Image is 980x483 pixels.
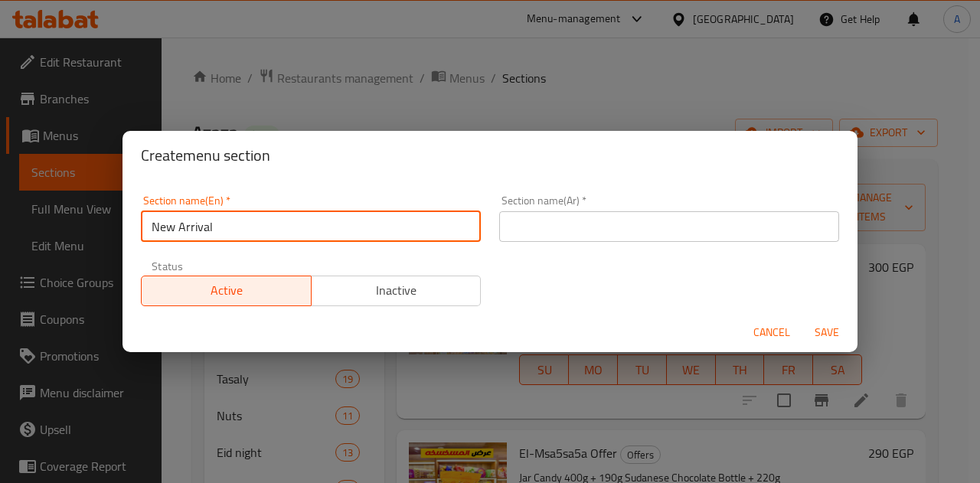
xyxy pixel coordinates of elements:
[318,279,475,302] span: Inactive
[141,143,839,168] h2: Create menu section
[747,318,796,347] button: Cancel
[141,276,312,306] button: Active
[499,211,839,242] input: Please enter section name(ar)
[753,323,790,342] span: Cancel
[311,276,482,306] button: Inactive
[148,279,305,302] span: Active
[802,318,851,347] button: Save
[808,323,845,342] span: Save
[141,211,481,242] input: Please enter section name(en)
